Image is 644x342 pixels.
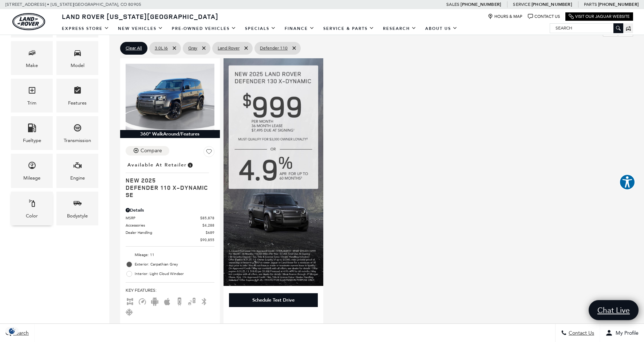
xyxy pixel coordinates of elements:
[200,298,209,303] span: Bluetooth
[584,2,597,7] span: Parts
[114,22,167,35] a: New Vehicles
[73,197,82,212] span: Bodystyle
[11,154,53,188] div: MileageMileage
[11,41,53,75] div: MakeMake
[513,2,530,7] span: Service
[461,1,501,7] a: [PHONE_NUMBER]
[155,44,168,53] span: 3.0L I6
[126,223,202,228] span: Accessories
[202,223,214,228] span: $4,288
[12,13,45,30] a: land-rover
[28,47,36,62] span: Make
[200,237,214,243] span: $90,855
[260,44,288,53] span: Defender 110
[56,116,98,150] div: TransmissionTransmission
[4,327,20,335] section: Click to Open Cookie Consent Modal
[126,64,214,130] img: 2025 Land Rover Defender 110 X-Dynamic SE
[567,330,594,336] span: Contact Us
[569,14,630,19] a: Visit Our Jaguar Website
[532,1,572,7] a: [PHONE_NUMBER]
[126,146,169,156] button: Compare Vehicle
[12,13,45,30] img: Land Rover
[26,62,38,70] div: Make
[206,230,214,235] span: $689
[11,192,53,225] div: ColorColor
[58,22,114,35] a: EXPRESS STORE
[11,116,53,150] div: FueltypeFueltype
[56,192,98,225] div: BodystyleBodystyle
[126,215,200,221] span: MSRP
[120,130,220,138] div: 360° WalkAround/Features
[138,298,147,303] span: Adaptive Cruise Control
[73,84,82,99] span: Features
[600,324,644,342] button: Open user profile menu
[70,174,85,182] div: Engine
[56,154,98,188] div: EngineEngine
[229,293,318,307] div: Schedule Test Drive
[58,12,223,21] a: Land Rover [US_STATE][GEOGRAPHIC_DATA]
[23,174,40,182] div: Mileage
[73,159,82,174] span: Engine
[421,22,462,35] a: About Us
[141,148,162,154] div: Compare
[379,22,421,35] a: Research
[619,174,635,190] button: Explore your accessibility options
[135,261,214,268] span: Exterior: Carpathian Grey
[204,146,214,160] button: Save Vehicle
[126,230,214,235] a: Dealer Handling $689
[187,161,193,169] span: Vehicle is in stock and ready for immediate delivery. Due to demand, availability is subject to c...
[619,174,635,192] aside: Accessibility Help Desk
[73,122,82,137] span: Transmission
[126,250,214,260] li: Mileage: 11
[488,14,522,19] a: Hours & Map
[126,44,142,53] span: Clear All
[27,99,36,107] div: Trim
[56,79,98,113] div: FeaturesFeatures
[187,298,196,303] span: Blind Spot Monitor
[550,24,623,32] input: Search
[528,14,560,19] a: Contact Us
[126,298,134,303] span: AWD
[126,207,214,213] div: Pricing Details - Defender 110 X-Dynamic SE
[28,122,36,137] span: Fueltype
[4,327,20,335] img: Opt-Out Icon
[241,22,280,35] a: Specials
[5,2,141,7] a: [STREET_ADDRESS] • [US_STATE][GEOGRAPHIC_DATA], CO 80905
[58,22,462,35] nav: Main Navigation
[71,62,84,70] div: Model
[64,137,91,145] div: Transmission
[11,79,53,113] div: TrimTrim
[126,184,209,198] span: Defender 110 X-Dynamic SE
[73,47,82,62] span: Model
[28,159,36,174] span: Mileage
[126,237,214,243] a: $90,855
[62,12,218,21] span: Land Rover [US_STATE][GEOGRAPHIC_DATA]
[23,137,41,145] div: Fueltype
[68,99,87,107] div: Features
[127,161,187,169] span: Available at Retailer
[126,309,134,314] span: Cooled Seats
[280,22,319,35] a: Finance
[598,1,639,7] a: [PHONE_NUMBER]
[126,177,209,184] span: New 2025
[200,215,214,221] span: $85,878
[26,212,38,220] div: Color
[126,223,214,228] a: Accessories $4,288
[594,305,633,315] span: Chat Live
[126,286,214,294] span: Key Features :
[188,44,197,53] span: Gray
[28,84,36,99] span: Trim
[126,160,214,198] a: Available at RetailerNew 2025Defender 110 X-Dynamic SE
[446,2,459,7] span: Sales
[67,212,88,220] div: Bodystyle
[126,215,214,221] a: MSRP $85,878
[56,41,98,75] div: ModelModel
[135,270,214,278] span: Interior: Light Cloud Windsor
[126,230,206,235] span: Dealer Handling
[252,297,295,303] div: Schedule Test Drive
[218,44,240,53] span: Land Rover
[28,197,36,212] span: Color
[613,330,639,336] span: My Profile
[163,298,171,303] span: Apple Car-Play
[319,22,379,35] a: Service & Parts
